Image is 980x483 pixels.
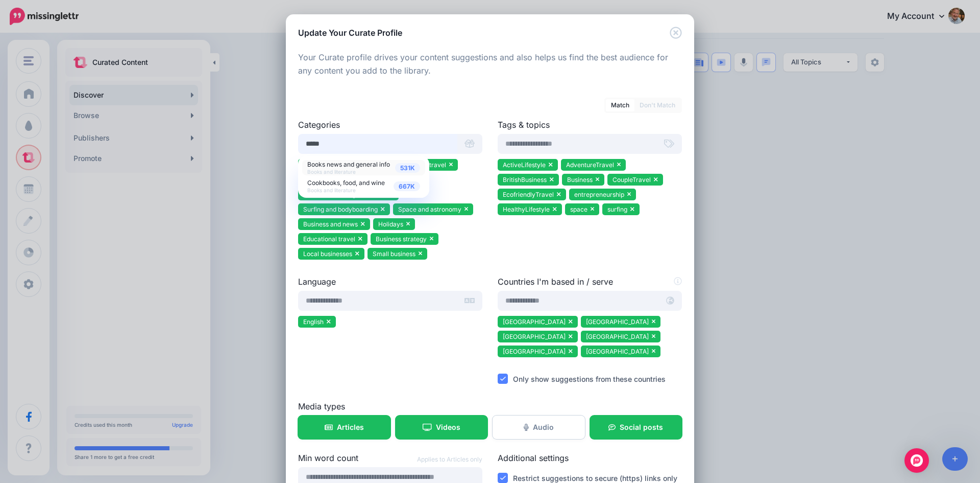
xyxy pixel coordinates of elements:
label: Only show suggestions from these countries [513,373,666,385]
span: English [303,318,324,326]
span: Business strategy [376,235,427,243]
span: Business and news [303,220,358,228]
span: BritishBusiness [503,176,547,183]
div: Open Intercom Messenger [904,448,929,473]
label: Categories [298,119,482,131]
span: Cookbooks, food, and wine [307,179,385,187]
span: Audio [533,424,554,431]
span: Surfing and bodyboarding [303,205,378,213]
span: EcofriendlyTravel [503,191,554,198]
span: Local businesses [303,250,352,258]
span: Books and literature [307,187,356,193]
span: Books news and general info [307,160,390,168]
button: Close [670,27,682,39]
span: [GEOGRAPHIC_DATA] [586,318,649,326]
span: 531K [395,163,420,173]
span: Space and astronomy [398,205,461,213]
span: 667K [394,181,420,191]
a: Videos [396,416,488,439]
span: Educational travel [303,235,355,243]
a: Don't Match [634,99,680,111]
span: Applies to Articles only [417,454,482,465]
a: Articles [298,416,390,439]
span: Business [567,176,593,183]
label: Additional settings [498,452,682,464]
a: 531K Books news and general info Books and literature [302,160,425,175]
label: Language [298,275,482,288]
h5: Update Your Curate Profile [298,27,402,39]
label: Tags & topics [498,119,682,131]
span: [GEOGRAPHIC_DATA] [503,318,566,326]
span: surfing [607,205,627,213]
span: [GEOGRAPHIC_DATA] [503,348,566,355]
a: Social posts [590,416,682,439]
a: Match [606,99,634,111]
span: Holidays [378,220,403,228]
span: entrepreneurship [574,191,624,198]
span: Videos [436,424,460,431]
a: 667K Cookbooks, food, and wine Books and literature [302,178,425,194]
span: ActiveLifestyle [503,161,546,169]
p: Your Curate profile drives your content suggestions and also helps us find the best audience for ... [298,51,682,78]
span: [GEOGRAPHIC_DATA] [503,333,566,340]
span: Articles [337,424,364,431]
span: CoupleTravel [612,176,651,183]
a: Audio [493,416,585,439]
span: Small business [373,250,415,258]
span: AdventureTravel [566,161,614,169]
label: Countries I'm based in / serve [498,275,682,288]
span: [GEOGRAPHIC_DATA] [586,333,649,340]
label: Min word count [298,452,482,464]
span: Social posts [620,424,663,431]
span: HealthyLifestyle [503,205,550,213]
span: Books and literature [307,169,356,175]
span: [GEOGRAPHIC_DATA] [586,348,649,355]
span: space [570,205,587,213]
label: Media types [298,400,682,412]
